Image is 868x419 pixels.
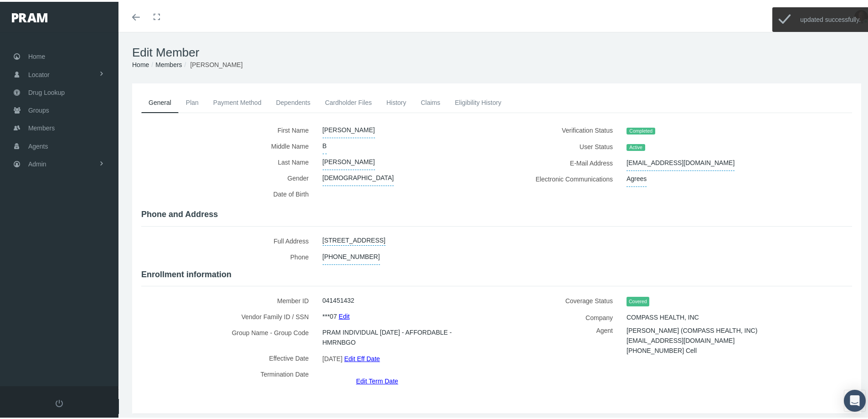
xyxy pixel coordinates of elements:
label: Coverage Status [503,291,620,308]
a: Edit Eff Date [344,350,380,363]
a: Members [155,59,182,67]
a: Dependents [269,91,318,111]
a: Home [132,59,149,67]
label: Gender [141,168,316,184]
label: Phone [141,247,316,263]
a: General [141,91,179,111]
label: Member ID [141,291,316,307]
h4: Phone and Address [141,208,852,218]
span: [PERSON_NAME] (COMPASS HEALTH, INC) [627,322,757,336]
h1: Edit Member [132,44,861,58]
label: Group Name - Group Code [141,323,316,348]
a: Claims [413,91,447,111]
span: COMPASS HEALTH, INC [627,308,699,323]
a: Eligibility History [447,91,508,111]
span: [DATE] [323,350,343,364]
span: Locator [28,64,50,82]
label: Company [503,308,620,324]
label: Vendor Family ID / SSN [141,307,316,323]
label: Verification Status [503,120,620,137]
span: Active [627,142,645,150]
label: Agent [503,324,620,361]
a: Edit [339,308,349,321]
a: History [379,91,414,111]
span: B [323,136,327,152]
span: [PERSON_NAME] [323,152,375,168]
img: PRAM_20_x_78.png [12,11,47,21]
span: Agents [28,136,48,153]
span: Drug Lookup [28,82,65,99]
label: E-Mail Address [503,153,620,169]
label: Last Name [141,152,316,168]
a: Edit Term Date [356,372,398,386]
span: [EMAIL_ADDRESS][DOMAIN_NAME] [627,332,734,346]
span: 041451432 [323,291,354,306]
span: Admin [28,154,46,171]
a: Cardholder Files [318,91,379,111]
span: Members [28,118,55,135]
span: [PERSON_NAME] [323,120,375,136]
span: Covered [627,295,649,305]
span: Agrees [627,169,647,185]
span: Home [28,46,45,63]
span: [DEMOGRAPHIC_DATA] [323,168,394,184]
label: Termination Date [141,364,316,384]
span: [PHONE_NUMBER] Cell [627,342,697,356]
span: Groups [28,100,49,117]
span: [PERSON_NAME] [190,59,242,67]
label: Full Address [141,231,316,247]
label: First Name [141,120,316,136]
span: PRAM INDIVIDUAL [DATE] - AFFORDABLE - HMRNBGO [323,323,483,348]
span: [EMAIL_ADDRESS][DOMAIN_NAME] [627,153,734,169]
label: Date of Birth [141,184,316,203]
label: Electronic Communications [503,169,620,185]
h4: Enrollment information [141,268,852,278]
a: [STREET_ADDRESS] [323,231,385,244]
label: Effective Date [141,348,316,364]
label: User Status [503,137,620,153]
label: Middle Name [141,136,316,152]
a: Plan [179,91,206,111]
a: Payment Method [206,91,269,111]
div: Open Intercom Messenger [844,388,866,410]
span: Completed [627,126,655,133]
span: [PHONE_NUMBER] [323,247,380,263]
